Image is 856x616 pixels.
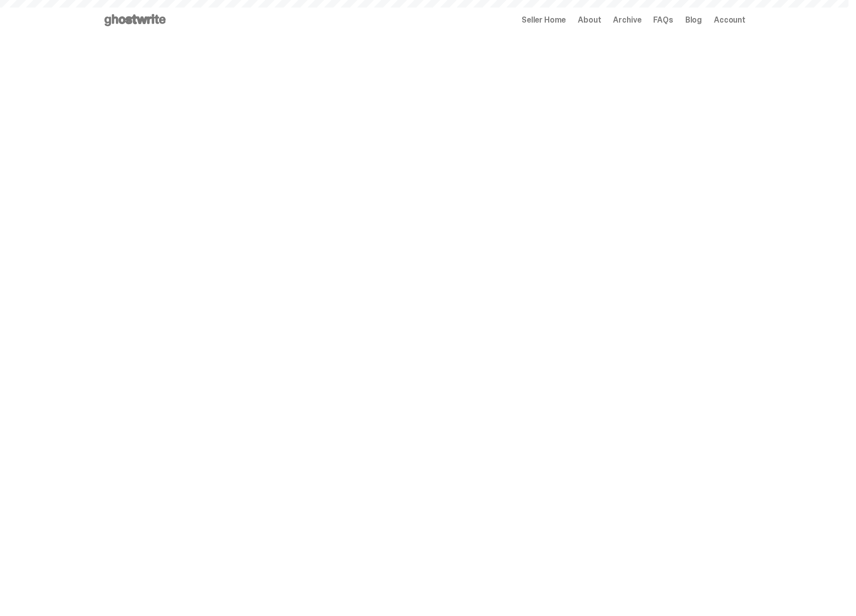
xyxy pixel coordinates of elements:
[714,16,746,24] a: Account
[613,16,641,24] a: Archive
[578,16,601,24] a: About
[522,16,566,24] a: Seller Home
[653,16,673,24] a: FAQs
[685,16,702,24] a: Blog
